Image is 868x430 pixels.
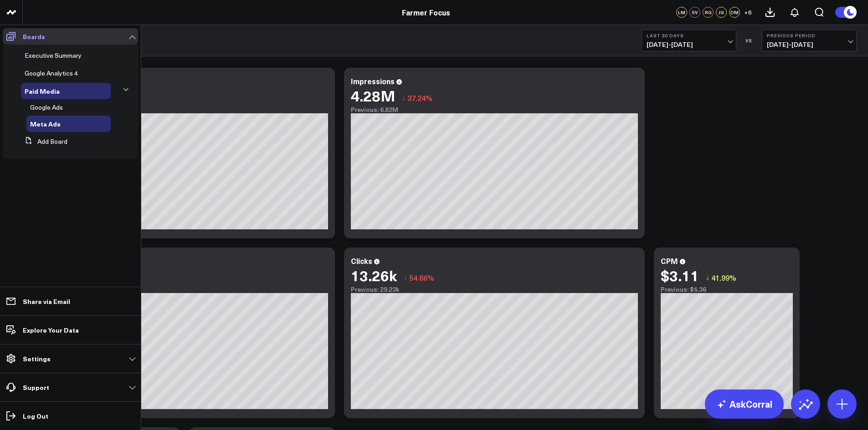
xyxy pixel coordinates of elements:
[30,120,61,127] a: Meta Ads
[30,104,63,111] a: Google Ads
[711,273,736,283] span: 41.99%
[642,30,736,51] button: Last 30 Days[DATE]-[DATE]
[404,272,407,283] span: ↓
[767,41,852,48] span: [DATE] - [DATE]
[351,286,638,293] div: Previous: 29.23k
[25,87,60,95] a: Paid Media
[676,7,687,18] div: LM
[21,133,67,150] button: Add Board
[647,33,731,38] b: Last 30 Days
[706,272,709,283] span: ↓
[23,412,48,420] p: Log Out
[703,7,714,18] div: RG
[407,93,432,103] span: 37.24%
[23,355,51,362] p: Settings
[23,326,79,334] p: Explore Your Data
[25,69,78,77] span: Google Analytics 4
[30,103,63,111] span: Google Ads
[25,52,82,59] a: Executive Summary
[744,9,752,15] span: + 6
[647,41,731,48] span: [DATE] - [DATE]
[716,7,727,18] div: JG
[409,273,434,283] span: 54.66%
[661,286,793,293] div: Previous: $5.36
[351,76,395,86] div: Impressions
[762,30,857,51] button: Previous Period[DATE]-[DATE]
[402,7,450,17] a: Farmer Focus
[23,384,49,391] p: Support
[25,51,82,60] span: Executive Summary
[351,256,372,266] div: Clicks
[742,7,753,18] button: +6
[729,7,740,18] div: DM
[41,106,328,113] div: Previous: $36.52k
[23,33,45,40] p: Boards
[23,298,70,305] p: Share via Email
[41,286,328,293] div: Previous: 6.6M
[351,87,395,104] div: 4.28M
[351,106,638,113] div: Previous: 6.82M
[689,7,700,18] div: EV
[661,256,678,266] div: CPM
[661,267,699,283] div: $3.11
[25,86,60,96] span: Paid Media
[741,38,757,43] div: VS
[705,390,784,419] a: AskCorral
[351,267,397,283] div: 13.26k
[25,70,78,77] a: Google Analytics 4
[30,119,61,128] span: Meta Ads
[767,33,852,38] b: Previous Period
[402,92,406,104] span: ↓
[3,408,138,424] a: Log Out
